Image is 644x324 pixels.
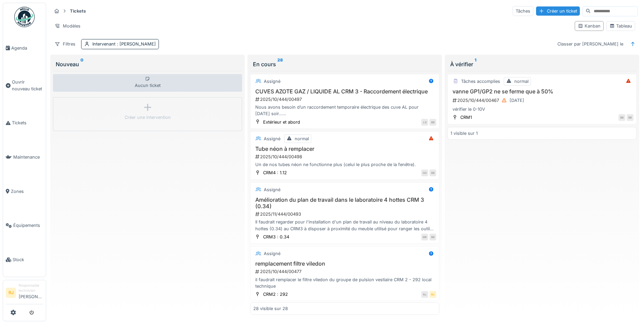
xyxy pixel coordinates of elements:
[253,305,288,312] div: 28 visible sur 28
[3,65,46,106] a: Ouvrir nouveau ticket
[53,74,242,92] div: Aucun ticket
[429,119,436,126] div: BB
[255,211,436,217] div: 2025/11/444/00493
[264,136,280,142] div: Assigné
[264,78,280,85] div: Assigné
[421,169,428,176] div: OG
[429,291,436,298] div: RJ
[52,21,84,31] div: Modèles
[450,60,634,68] div: À vérifier
[475,60,476,68] sup: 1
[264,186,280,193] div: Assigné
[452,96,633,105] div: 2025/10/444/00467
[461,78,500,85] div: Tâches accomplies
[6,283,43,304] a: RJ Responsable technicien[PERSON_NAME]
[52,39,78,49] div: Filtres
[12,120,43,126] span: Tickets
[92,41,156,47] div: Intervenant
[253,219,436,232] div: Il faudrait regarder pour l'installation d'un plan de travail au niveau du laboratoire 4 hottes (...
[253,260,436,267] h3: remplacement filtre viledon
[19,283,43,303] li: [PERSON_NAME]
[13,256,43,263] span: Stock
[19,283,43,293] div: Responsable technicien
[13,222,43,229] span: Équipements
[67,8,89,14] strong: Tickets
[253,104,436,117] div: Nous avons besoin d’un raccordement temporaire électrique des cuve AL pour [DATE] soir… Le mieux ...
[3,209,46,243] a: Équipements
[3,242,46,277] a: Stock
[513,6,533,16] div: Tâches
[421,119,428,126] div: LG
[450,130,478,137] div: 1 visible sur 1
[255,268,436,275] div: 2025/10/444/00477
[295,136,309,142] div: normal
[3,140,46,174] a: Maintenance
[429,169,436,176] div: BB
[80,60,84,68] sup: 0
[253,276,436,289] div: il faudrait remplacer le filtre viledon du groupe de pulsion vestiaire CRM 2 - 292 local technique
[263,119,300,125] div: Extérieur et abord
[536,6,580,16] div: Créer un ticket
[11,45,43,51] span: Agenda
[115,41,156,47] span: : [PERSON_NAME]
[11,188,43,195] span: Zones
[3,174,46,209] a: Zones
[264,250,280,257] div: Assigné
[263,291,288,298] div: CRM2 : 292
[14,7,35,27] img: Badge_color-CXgf-gQk.svg
[429,234,436,240] div: BB
[450,106,633,112] div: vérifier le 0-10V
[619,114,625,121] div: BB
[3,106,46,140] a: Tickets
[3,31,46,65] a: Agenda
[578,23,601,29] div: Kanban
[253,161,436,168] div: Un de nos tubes néon ne fonctionne plus (celui le plus proche de la fenêtre).
[277,60,283,68] sup: 28
[253,60,437,68] div: En cours
[125,114,171,121] div: Créer une intervention
[609,23,632,29] div: Tableau
[12,79,43,92] span: Ouvrir nouveau ticket
[253,146,436,152] h3: Tube néon à remplacer
[56,60,239,68] div: Nouveau
[510,97,524,104] div: [DATE]
[263,169,287,176] div: CRM4 : 1.12
[627,114,633,121] div: BB
[253,197,436,210] h3: Amélioration du plan de travail dans le laboratoire 4 hottes CRM 3 (0.34)
[253,88,436,95] h3: CUVES AZOTE GAZ / LIQUIDE AL CRM 3 - Raccordement électrique
[263,234,289,240] div: CRM3 : 0.34
[255,154,436,160] div: 2025/10/444/00498
[421,291,428,298] div: RJ
[554,39,626,49] div: Classer par [PERSON_NAME] le
[13,154,43,160] span: Maintenance
[421,234,428,240] div: MK
[514,78,529,85] div: normal
[6,288,16,298] li: RJ
[460,114,472,121] div: CRM1
[450,88,633,95] h3: vanne GP1/GP2 ne se ferme que à 50%
[255,96,436,103] div: 2025/10/444/00497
